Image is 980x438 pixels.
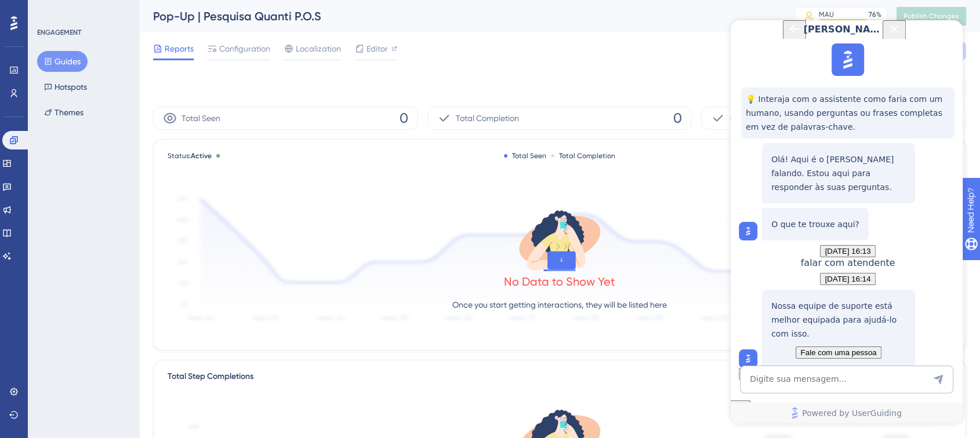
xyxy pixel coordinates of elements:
button: Publish Changes [896,7,966,25]
span: Publish Changes [903,12,959,21]
div: MAU [819,10,834,19]
iframe: UserGuiding AI Assistant [731,20,963,424]
span: Reports [165,42,194,56]
div: Total Completion [551,151,615,160]
div: Pop-Up | Pesquisa Quanti P.O.S [153,8,765,24]
span: Status: [168,151,212,160]
span: 0 [673,109,682,127]
span: 0 [400,109,408,127]
div: 76 % [869,10,881,19]
span: Completion Rate [729,111,792,125]
span: Total Completion [456,111,519,125]
div: Total Seen [504,151,546,160]
span: Localization [296,42,341,56]
p: Once you start getting interactions, they will be listed here [452,298,667,312]
span: Total Seen [182,111,220,125]
span: Need Help? [27,3,72,17]
div: No Data to Show Yet [504,273,615,290]
div: Total Step Completions [168,370,253,384]
span: Active [191,152,212,160]
span: Editor [366,42,388,56]
span: Configuration [219,42,270,56]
